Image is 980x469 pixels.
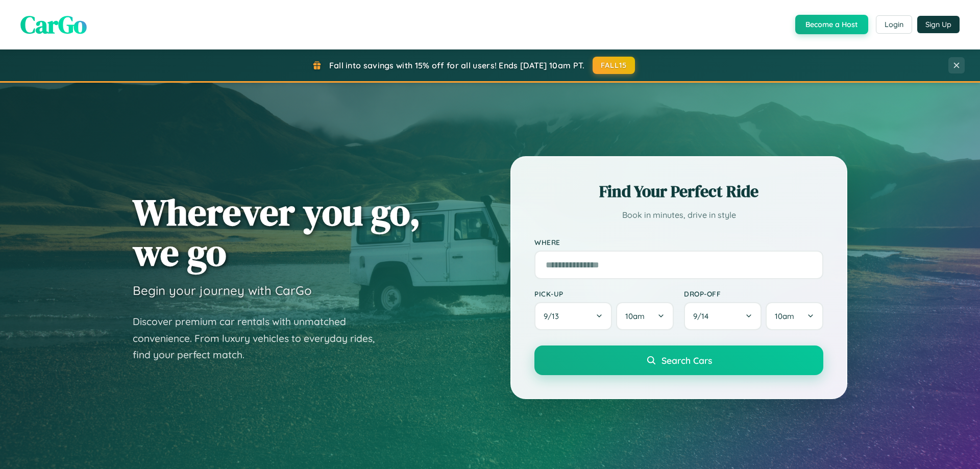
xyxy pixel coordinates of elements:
[534,289,674,298] label: Pick-up
[917,16,960,33] button: Sign Up
[133,313,388,363] p: Discover premium car rentals with unmatched convenience. From luxury vehicles to everyday rides, ...
[795,15,868,34] button: Become a Host
[534,302,612,330] button: 9/13
[625,311,645,321] span: 10am
[775,311,794,321] span: 10am
[693,311,714,321] span: 9 / 14
[534,180,823,203] h2: Find Your Perfect Ride
[593,57,635,74] button: FALL15
[20,8,87,41] span: CarGo
[661,355,712,366] span: Search Cars
[684,302,762,330] button: 9/14
[133,192,421,273] h1: Wherever you go, we go
[534,238,823,246] label: Where
[766,302,823,330] button: 10am
[534,208,823,223] p: Book in minutes, drive in style
[534,345,823,375] button: Search Cars
[133,283,312,298] h3: Begin your journey with CarGo
[684,289,823,298] label: Drop-off
[876,15,912,34] button: Login
[329,60,585,70] span: Fall into savings with 15% off for all users! Ends [DATE] 10am PT.
[616,302,674,330] button: 10am
[544,311,564,321] span: 9 / 13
